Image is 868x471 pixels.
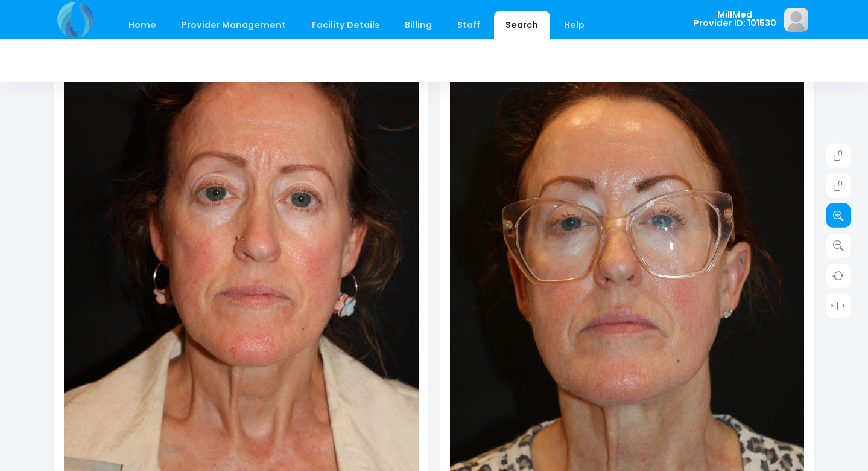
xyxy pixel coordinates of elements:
[826,293,851,318] a: > | <
[117,11,168,39] a: Home
[446,11,492,39] a: Staff
[494,11,550,39] a: Search
[552,11,596,39] a: Help
[694,10,776,28] span: MillMed Provider ID: 101530
[784,8,808,32] img: image
[170,11,298,39] a: Provider Management
[393,11,443,39] a: Billing
[300,11,391,39] a: Facility Details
